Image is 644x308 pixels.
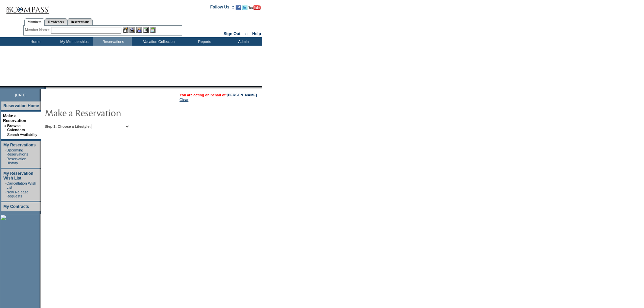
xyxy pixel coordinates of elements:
td: · [5,148,6,156]
div: Member Name: [25,27,51,33]
td: Reports [184,37,223,46]
a: Reservation History [6,157,26,165]
td: · [4,133,6,137]
img: b_calculator.gif [150,27,156,33]
img: Subscribe to our YouTube Channel [248,5,261,10]
img: promoShadowLeftCorner.gif [43,86,46,89]
td: My Memberships [54,37,93,46]
img: Follow us on Twitter [242,5,247,10]
span: [DATE] [15,93,26,97]
td: · [5,190,6,198]
img: View [129,27,135,33]
a: New Release Requests [6,190,28,198]
span: You are acting on behalf of: [180,93,257,97]
a: My Contracts [3,204,29,209]
td: Vacation Collection [132,37,184,46]
a: Search Availability [7,133,37,137]
a: Browse Calendars [7,124,25,132]
a: Subscribe to our YouTube Channel [248,7,261,11]
img: Become our fan on Facebook [236,5,241,10]
a: Become our fan on Facebook [236,7,241,11]
a: Help [252,31,261,36]
img: Reservations [143,27,149,33]
a: Residences [45,18,67,25]
img: blank.gif [46,86,46,89]
b: Step 1: Choose a Lifestyle: [45,124,91,128]
a: Make a Reservation [3,114,26,123]
a: Reservations [67,18,93,25]
a: Clear [180,98,188,102]
a: My Reservations [3,143,35,147]
span: :: [245,31,248,36]
img: b_edit.gif [123,27,128,33]
td: Admin [223,37,262,46]
a: My Reservation Wish List [3,171,33,181]
a: Follow us on Twitter [242,7,247,11]
a: [PERSON_NAME] [227,93,257,97]
td: Home [15,37,54,46]
a: Reservation Home [3,103,39,108]
img: pgTtlMakeReservation.gif [45,106,180,119]
a: Members [24,18,45,26]
td: Follow Us :: [210,4,234,12]
b: » [4,124,6,128]
a: Sign Out [223,31,240,36]
img: Impersonate [136,27,142,33]
td: · [5,157,6,165]
td: · [5,181,6,189]
a: Cancellation Wish List [6,181,36,189]
td: Reservations [93,37,132,46]
a: Upcoming Reservations [6,148,28,156]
